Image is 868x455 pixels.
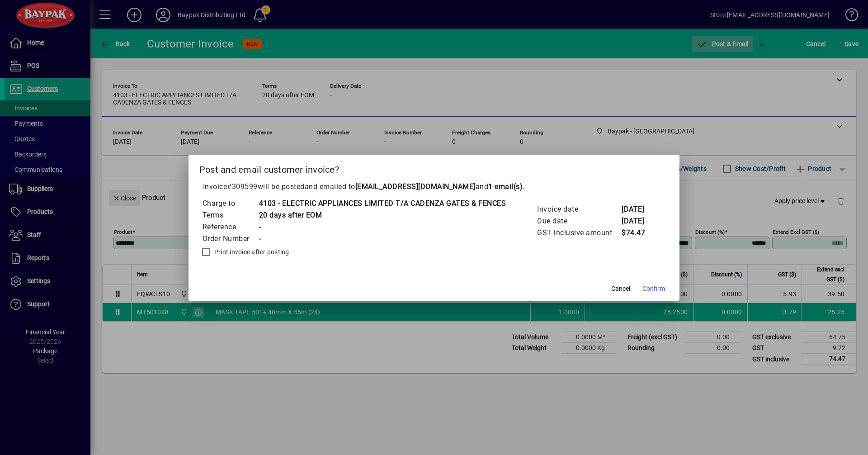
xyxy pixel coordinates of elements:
td: [DATE] [621,204,657,215]
span: Confirm [642,284,665,294]
h2: Post and email customer invoice? [189,155,680,181]
td: - [259,233,506,245]
label: Print invoice after posting [212,247,289,256]
span: Cancel [611,284,630,294]
td: Invoice date [537,204,621,215]
b: [EMAIL_ADDRESS][DOMAIN_NAME] [355,182,476,191]
td: $74.47 [621,227,657,239]
td: Due date [537,215,621,227]
span: #309599 [227,182,258,191]
td: GST inclusive amount [537,227,621,239]
td: [DATE] [621,215,657,227]
button: Cancel [606,281,635,297]
td: Terms [202,209,259,221]
td: Order Number [202,233,259,245]
td: 20 days after EOM [259,209,506,221]
td: - [259,221,506,233]
p: Invoice will be posted . [199,181,669,192]
td: Charge to [202,198,259,209]
span: and emailed to [305,182,523,191]
b: 1 email(s) [488,182,523,191]
span: and [476,182,523,191]
td: Reference [202,221,259,233]
td: 4103 - ELECTRIC APPLIANCES LIMITED T/A CADENZA GATES & FENCES [259,198,506,209]
button: Confirm [639,281,669,297]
